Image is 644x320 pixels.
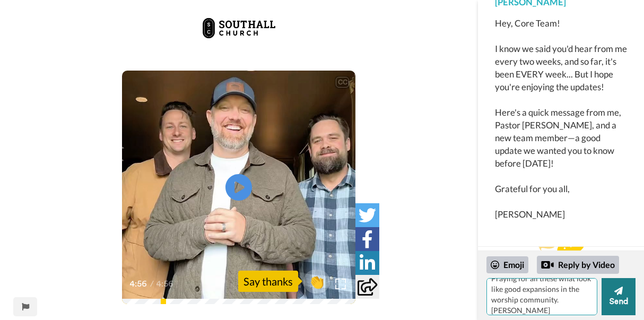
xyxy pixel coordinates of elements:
div: Hey, Core Team! I know we said you'd hear from me every two weeks, and so far, it's been EVERY we... [495,17,627,221]
div: CC [336,77,349,88]
div: Emoji [486,256,528,273]
textarea: Praying for all these what look like good expansions in the worship community. [PERSON_NAME] [486,278,597,315]
div: Reply by Video [541,258,554,271]
img: Full screen [335,279,346,289]
span: 👏 [303,273,330,290]
button: Send [602,278,636,315]
img: message.svg [537,238,584,260]
span: 4:56 [156,278,175,290]
div: Say thanks [238,271,298,292]
div: Reply by Video [537,256,619,274]
button: 👏 [303,270,330,293]
span: / [150,278,154,290]
span: 4:56 [129,278,148,290]
img: da53c747-890d-4ee8-a87d-ed103e7d6501 [201,7,276,49]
